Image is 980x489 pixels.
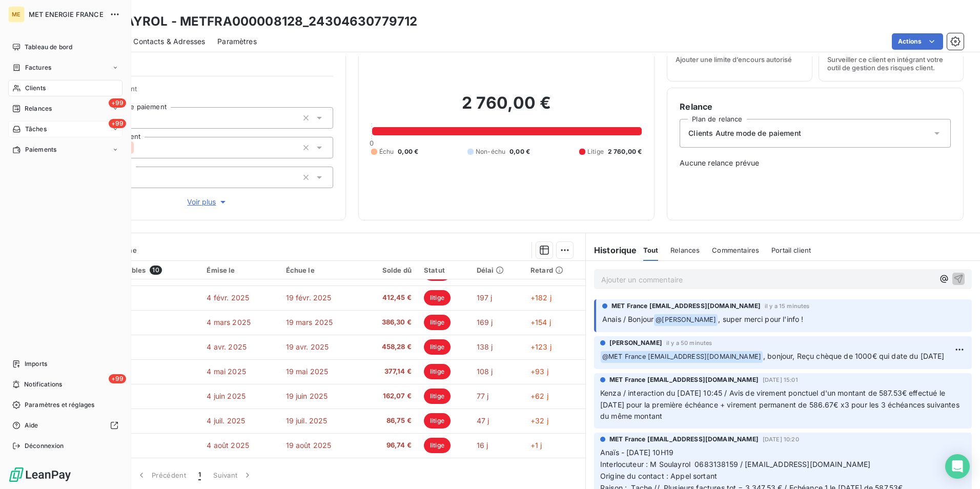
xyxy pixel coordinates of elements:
span: Tableau de bord [25,43,72,52]
span: 108 j [477,367,493,376]
span: Non-échu [476,147,505,156]
div: Retard [530,266,579,274]
a: Tableau de bord [8,39,122,55]
div: ME [8,6,25,23]
span: @ MET France [EMAIL_ADDRESS][DOMAIN_NAME] [601,351,763,363]
span: +99 [109,98,126,108]
span: Notifications [24,380,62,389]
span: 1 [198,470,201,480]
a: Paramètres et réglages [8,397,122,413]
span: 19 août 2025 [286,441,332,450]
span: 0,00 € [398,147,418,156]
span: 4 juil. 2025 [207,416,245,425]
h6: Historique [586,244,637,256]
span: 412,45 € [367,293,412,303]
div: Émise le [207,266,273,274]
span: Portail client [771,246,811,254]
span: Ajouter une limite d’encours autorisé [676,55,792,64]
span: , bonjour, Reçu chèque de 1000€ qui date du [DATE] [763,352,945,360]
a: Imports [8,356,122,372]
a: Paiements [8,141,122,158]
div: Statut [424,266,464,274]
span: 16 j [477,441,488,450]
span: Tout [643,246,659,254]
span: 458,28 € [367,342,412,352]
span: 4 août 2025 [207,441,249,450]
span: litige [424,290,451,305]
div: Délai [477,266,518,274]
span: [PERSON_NAME] [609,338,662,348]
span: Aide [25,421,38,430]
span: Clients Autre mode de paiement [688,128,801,138]
button: 1 [192,464,207,486]
span: litige [424,389,451,404]
h2: 2 760,00 € [371,93,642,124]
span: Imports [25,359,47,369]
span: Litige [587,147,604,156]
span: @ [PERSON_NAME] [654,314,718,326]
span: MET ENERGIE FRANCE [29,10,104,18]
span: il y a 50 minutes [666,340,712,346]
span: il y a 15 minutes [765,303,810,309]
span: MET France [EMAIL_ADDRESS][DOMAIN_NAME] [611,301,761,311]
span: 377,14 € [367,366,412,377]
span: Contacts & Adresses [133,36,205,47]
span: Commentaires [712,246,759,254]
a: Factures [8,59,122,76]
span: Paramètres [217,36,257,47]
span: +182 j [530,293,552,302]
button: Suivant [207,464,259,486]
span: MET France [EMAIL_ADDRESS][DOMAIN_NAME] [609,435,759,444]
div: Échue le [286,266,355,274]
span: 197 j [477,293,493,302]
div: Pièces comptables [82,266,195,275]
span: Paramètres et réglages [25,400,94,410]
span: Déconnexion [25,441,64,451]
a: Aide [8,417,122,434]
img: Logo LeanPay [8,466,72,483]
span: 4 juin 2025 [207,392,246,400]
span: +93 j [530,367,548,376]
span: 4 févr. 2025 [207,293,249,302]
span: 10 [150,266,161,275]
span: 4 mars 2025 [207,318,251,327]
span: [DATE] 15:01 [763,377,798,383]
h3: SOULAYROL - METFRA000008128_24304630779712 [90,12,417,31]
span: 47 j [477,416,489,425]
span: 0 [370,139,374,147]
span: 386,30 € [367,317,412,328]
span: litige [424,364,451,379]
span: +99 [109,374,126,383]
h6: Relance [680,100,951,113]
span: 2 760,00 € [608,147,642,156]
span: Origine du contact : Appel sortant [600,472,717,480]
a: +99Relances [8,100,122,117]
span: 19 févr. 2025 [286,293,332,302]
span: Anaïs - [DATE] 10H19 [600,448,673,457]
span: +32 j [530,416,548,425]
span: 96,74 € [367,440,412,451]
span: Anais / Bonjour [602,315,654,323]
span: , super merci pour l'info ! [718,315,803,323]
span: litige [424,315,451,330]
span: Factures [25,63,51,72]
span: Paiements [25,145,56,154]
button: Précédent [130,464,192,486]
span: 19 juil. 2025 [286,416,328,425]
a: Clients [8,80,122,96]
span: Relances [25,104,52,113]
span: Propriétés Client [83,85,333,99]
button: Actions [892,33,943,50]
span: +154 j [530,318,551,327]
span: Tâches [25,125,47,134]
span: 162,07 € [367,391,412,401]
span: Relances [670,246,700,254]
span: +62 j [530,392,548,400]
span: 4 mai 2025 [207,367,246,376]
span: 138 j [477,342,493,351]
span: litige [424,438,451,453]
span: 19 juin 2025 [286,392,328,400]
span: 77 j [477,392,489,400]
span: litige [424,413,451,429]
span: MET France [EMAIL_ADDRESS][DOMAIN_NAME] [609,375,759,384]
